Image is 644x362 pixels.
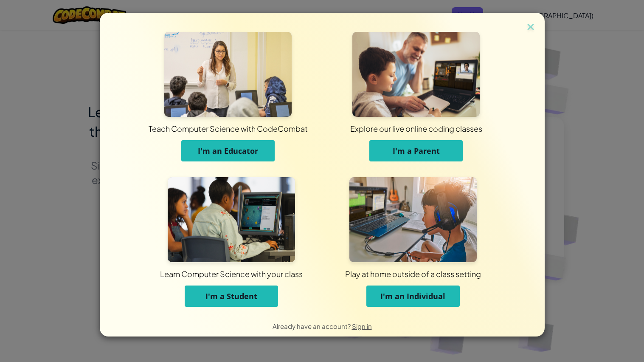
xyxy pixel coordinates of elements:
img: close icon [525,21,536,34]
img: For Educators [164,32,292,117]
img: For Students [168,177,295,262]
button: I'm an Individual [366,286,460,307]
span: I'm an Individual [380,291,445,301]
span: I'm an Educator [198,146,258,156]
span: I'm a Parent [393,146,440,156]
span: I'm a Student [205,291,257,301]
button: I'm an Educator [181,140,275,161]
img: For Parents [352,32,480,117]
img: For Individuals [349,177,477,262]
a: Sign in [352,322,372,330]
div: Explore our live online coding classes [198,123,635,134]
div: Play at home outside of a class setting [204,269,622,279]
button: I'm a Student [185,286,278,307]
button: I'm a Parent [369,140,463,161]
span: Already have an account? [273,322,352,330]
